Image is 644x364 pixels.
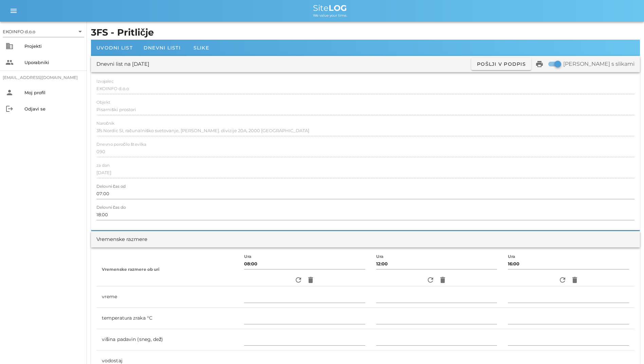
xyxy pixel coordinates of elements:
[76,27,84,36] i: arrow_drop_down
[244,254,252,259] label: Ura
[194,45,209,51] span: Slike
[96,236,147,243] div: Vremenske razmere
[3,28,35,35] div: EKOINFO d.o.o
[5,105,14,113] i: logout
[96,329,239,350] td: višina padavin (sneg, dež)
[313,3,347,13] span: Site
[376,254,384,259] label: Ura
[3,26,84,37] div: EKOINFO d.o.o
[5,58,14,66] i: people
[96,253,239,286] th: Vremenske razmere ob uri
[547,291,644,364] iframe: Chat Widget
[313,13,347,18] span: We value your time.
[547,291,644,364] div: Pripomoček za klepet
[96,79,113,84] label: Izvajalec
[24,60,81,65] div: Uporabniki
[96,163,110,168] label: za dan
[96,308,239,329] td: temperatura zraka °C
[329,3,347,13] b: LOG
[439,276,447,284] i: delete
[471,58,531,70] button: Pošlji v podpis
[307,276,315,284] i: delete
[477,61,526,67] span: Pošlji v podpis
[96,100,110,105] label: Objekt
[96,60,149,68] div: Dnevni list na [DATE]
[563,61,634,67] label: [PERSON_NAME] s slikami
[144,45,181,51] span: Dnevni listi
[426,276,435,284] i: refresh
[535,60,544,68] i: print
[91,26,640,40] h1: 3FS - Pritličje
[96,184,126,189] label: Delovni čas od
[558,276,567,284] i: refresh
[96,205,126,210] label: Delovni čas do
[24,43,81,49] div: Projekti
[24,90,81,95] div: Moj profil
[294,276,302,284] i: refresh
[5,88,14,97] i: person
[96,121,114,126] label: Naročnik
[96,142,146,147] label: Dnevno poročilo številka
[5,42,14,50] i: business
[508,254,515,259] label: Ura
[10,7,18,15] i: menu
[96,286,239,308] td: vreme
[571,276,579,284] i: delete
[24,106,81,112] div: Odjavi se
[96,45,133,51] span: Uvodni list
